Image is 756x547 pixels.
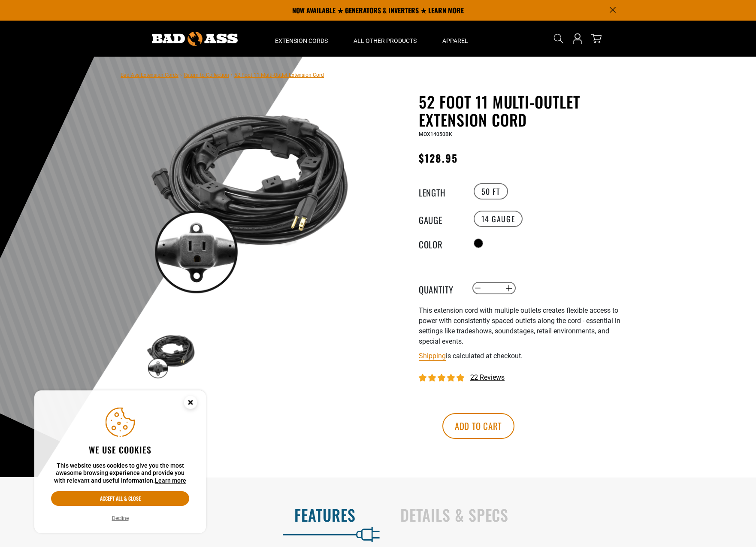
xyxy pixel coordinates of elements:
[419,186,462,197] legend: Length
[552,32,565,45] summary: Search
[470,373,505,381] span: 22 reviews
[419,283,462,294] label: Quantity
[18,506,356,524] h2: Features
[275,37,328,45] span: Extension Cords
[354,37,417,45] span: All Other Products
[109,514,131,523] button: Decline
[51,491,189,506] button: Accept all & close
[419,131,452,137] span: MOX14050BK
[341,21,429,57] summary: All Other Products
[419,306,620,345] span: This extension cord with multiple outlets creates flexible access to power with consistently spac...
[419,374,466,382] span: 4.95 stars
[474,211,523,227] label: 14 Gauge
[442,413,514,439] button: Add to cart
[234,72,324,78] span: 52 Foot 11 Multi-Outlet Extension Cord
[146,94,353,301] img: black
[419,150,458,166] span: $128.95
[419,238,462,249] legend: Color
[146,330,196,380] img: black
[400,506,738,524] h2: Details & Specs
[121,72,178,78] a: Bad Ass Extension Cords
[51,462,189,485] p: This website uses cookies to give you the most awesome browsing experience and provide you with r...
[184,72,229,78] a: Return to Collection
[231,72,233,78] span: ›
[419,352,446,360] a: Shipping
[152,32,238,46] img: Bad Ass Extension Cords
[419,213,462,224] legend: Gauge
[121,70,324,80] nav: breadcrumbs
[419,350,629,362] div: is calculated at checkout.
[442,37,468,45] span: Apparel
[429,21,481,57] summary: Apparel
[419,93,629,129] h1: 52 Foot 11 Multi-Outlet Extension Cord
[474,183,508,199] label: 50 FT
[155,477,186,484] a: Learn more
[34,390,206,534] aside: Cookie Consent
[262,21,341,57] summary: Extension Cords
[180,72,182,78] span: ›
[51,444,189,455] h2: We use cookies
